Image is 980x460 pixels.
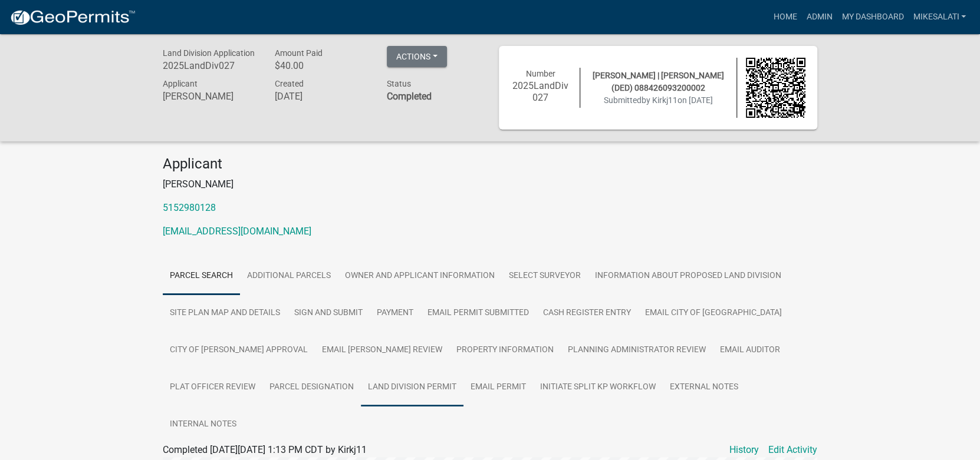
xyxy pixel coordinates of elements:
a: Email City of [GEOGRAPHIC_DATA] [638,294,789,332]
span: [PERSON_NAME] | [PERSON_NAME] (DED) 088426093200002 [593,71,724,92]
a: Property Information [449,332,561,369]
h6: [DATE] [275,91,369,102]
a: Sign and Submit [287,294,370,332]
a: [EMAIL_ADDRESS][DOMAIN_NAME] [163,226,311,237]
span: Completed [DATE][DATE] 1:13 PM CDT by Kirkj11 [163,444,367,455]
a: Land Division Permit [361,369,463,406]
a: City of [PERSON_NAME] Approval [163,332,315,369]
a: Parcel search [163,257,240,295]
a: Payment [370,294,420,332]
a: Admin [801,6,837,28]
h6: [PERSON_NAME] [163,91,257,102]
a: External Notes [663,369,745,406]
span: Submitted on [DATE] [604,95,713,105]
a: Email Auditor [713,332,787,369]
a: Information about proposed land division [588,257,788,295]
button: Actions [387,46,447,67]
a: 5152980128 [163,202,216,213]
a: My Dashboard [837,6,908,28]
a: Owner and Applicant Information [338,257,502,295]
a: Site Plan Map and Details [163,294,287,332]
a: Select Surveyor [502,257,588,295]
span: Number [526,69,555,78]
a: Home [768,6,801,28]
span: Created [275,79,304,88]
h6: 2025LandDiv027 [163,60,257,71]
span: Land Division Application [163,48,255,58]
a: Parcel Designation [262,369,361,406]
img: QR code [746,58,806,118]
h6: $40.00 [275,60,369,71]
span: Applicant [163,79,198,88]
a: Email Permit [463,369,533,406]
a: Email [PERSON_NAME] Review [315,332,449,369]
a: Email permit submitted [420,294,536,332]
a: Additional Parcels [240,257,338,295]
span: Amount Paid [275,48,323,58]
a: MikeSalati [908,6,971,28]
a: Plat Officer Review [163,369,262,406]
h6: 2025LandDiv027 [511,80,571,102]
a: Internal Notes [163,406,244,444]
span: by Kirkj11 [642,95,678,105]
a: Planning Administrator Review [561,332,713,369]
a: History [729,443,759,457]
p: [PERSON_NAME] [163,177,817,191]
a: Initiate Split KP Workflow [533,369,663,406]
strong: Completed [387,91,432,102]
span: Status [387,79,411,88]
a: Cash Register Entry [536,294,638,332]
h4: Applicant [163,155,817,173]
a: Edit Activity [768,443,817,457]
